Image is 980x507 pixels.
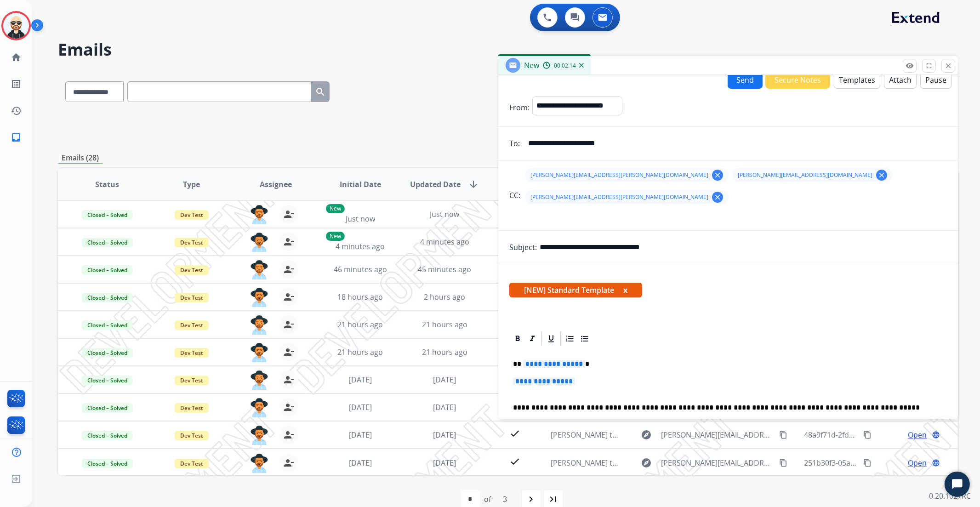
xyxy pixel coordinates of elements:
img: agent-avatar [250,454,268,473]
p: New [326,232,345,241]
span: Updated Date [410,179,461,190]
button: Secure Notes [765,71,830,89]
mat-icon: person_remove [283,291,294,302]
span: [DATE] [433,402,456,412]
svg: Open Chat [951,478,964,491]
div: of [484,494,491,505]
mat-icon: clear [713,171,722,179]
span: Dev Test [175,403,209,413]
span: Closed – Solved [82,348,133,358]
mat-icon: language [932,459,940,467]
span: [PERSON_NAME][EMAIL_ADDRESS][PERSON_NAME][DOMAIN_NAME] [661,457,774,468]
mat-icon: person_remove [283,457,294,468]
mat-icon: person_remove [283,264,294,275]
mat-icon: clear [713,193,722,201]
span: [PERSON_NAME] test comment first p after [551,430,699,440]
p: CC: [509,190,520,201]
span: Just now [346,214,375,224]
mat-icon: person_remove [283,319,294,330]
mat-icon: content_copy [863,459,872,467]
mat-icon: content_copy [863,431,872,439]
div: Ordered List [563,332,577,346]
span: [DATE] [349,375,372,385]
span: [NEW] Standard Template [509,283,642,297]
span: Dev Test [175,265,209,275]
span: 21 hours ago [337,347,383,357]
mat-icon: person_remove [283,209,294,220]
img: agent-avatar [250,205,268,224]
span: [DATE] [349,430,372,440]
span: Status [95,179,119,190]
img: agent-avatar [250,315,268,335]
mat-icon: remove_red_eye [906,62,914,70]
mat-icon: explore [641,457,652,468]
button: x [623,285,627,296]
span: Dev Test [175,238,209,247]
mat-icon: person_remove [283,374,294,385]
span: 48a9f71d-2fd7-4c36-b953-b12174e03491 [804,430,943,440]
button: Send [728,71,763,89]
span: 21 hours ago [422,347,467,357]
img: agent-avatar [250,398,268,417]
span: [DATE] [349,458,372,468]
mat-icon: fullscreen [925,62,933,70]
img: agent-avatar [250,370,268,390]
mat-icon: explore [641,429,652,440]
mat-icon: search [315,86,326,97]
span: Just now [430,209,459,219]
img: agent-avatar [250,260,268,279]
button: Templates [834,71,880,89]
span: Closed – Solved [82,293,133,302]
span: Assignee [260,179,292,190]
span: Open [908,457,927,468]
img: agent-avatar [250,233,268,252]
mat-icon: list_alt [11,79,22,90]
span: [PERSON_NAME][EMAIL_ADDRESS][PERSON_NAME][DOMAIN_NAME] [530,194,708,201]
span: 45 minutes ago [418,264,471,274]
mat-icon: person_remove [283,236,294,247]
mat-icon: arrow_downward [468,179,479,190]
span: Dev Test [175,210,209,220]
p: 0.20.1027RC [929,490,971,501]
div: Bullet List [578,332,592,346]
span: Closed – Solved [82,210,133,220]
img: agent-avatar [250,426,268,445]
span: [DATE] [433,375,456,385]
span: 4 minutes ago [420,237,469,247]
span: 18 hours ago [337,292,383,302]
h2: Emails [58,40,958,59]
span: [PERSON_NAME] test without first p [551,458,673,468]
span: 46 minutes ago [334,264,387,274]
mat-icon: person_remove [283,347,294,358]
span: [PERSON_NAME][EMAIL_ADDRESS][PERSON_NAME][DOMAIN_NAME] [530,171,708,179]
span: Closed – Solved [82,320,133,330]
mat-icon: inbox [11,132,22,143]
span: Closed – Solved [82,238,133,247]
mat-icon: check [509,428,520,439]
button: Attach [884,71,917,89]
span: Closed – Solved [82,403,133,413]
mat-icon: content_copy [779,459,787,467]
mat-icon: check [509,456,520,467]
img: avatar [3,13,29,39]
span: [DATE] [433,430,456,440]
span: Closed – Solved [82,376,133,385]
span: Initial Date [340,179,381,190]
mat-icon: history [11,105,22,116]
span: Dev Test [175,293,209,302]
p: To: [509,138,520,149]
span: Dev Test [175,459,209,468]
span: Dev Test [175,431,209,440]
span: [DATE] [433,458,456,468]
button: Start Chat [945,472,970,497]
mat-icon: home [11,52,22,63]
span: 21 hours ago [337,319,383,330]
span: Closed – Solved [82,265,133,275]
span: [DATE] [349,402,372,412]
mat-icon: navigate_next [526,494,537,505]
span: Dev Test [175,348,209,358]
mat-icon: person_remove [283,402,294,413]
span: 2 hours ago [424,292,465,302]
div: Underline [544,332,558,346]
span: 251b30f3-05af-41f1-bd86-bb45ca3797bf [804,458,940,468]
